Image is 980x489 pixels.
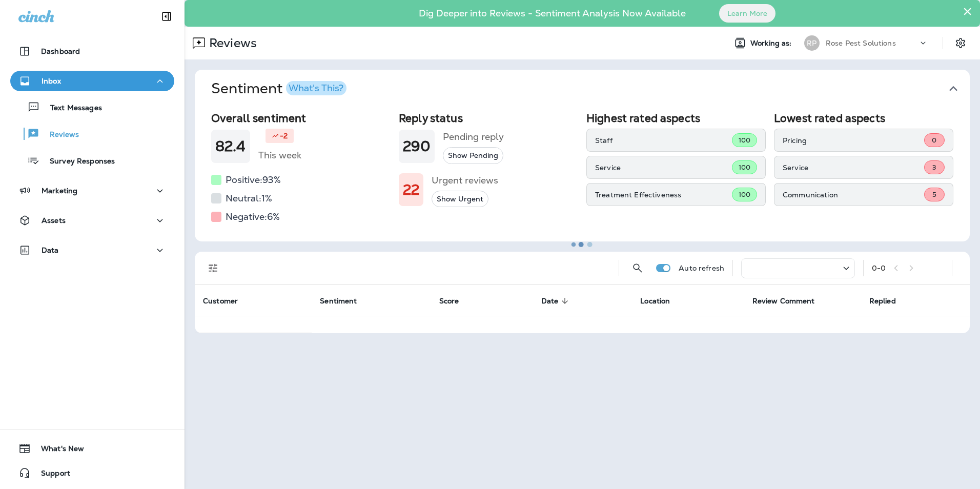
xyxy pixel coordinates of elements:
button: Text Messages [10,96,174,118]
p: Inbox [42,77,61,85]
button: Assets [10,210,174,231]
p: Survey Responses [39,157,115,167]
span: Support [31,469,70,481]
p: Marketing [42,187,77,195]
button: What's New [10,438,174,459]
p: Reviews [39,130,79,140]
p: Text Messages [40,104,102,113]
button: Reviews [10,123,174,145]
button: Support [10,463,174,483]
button: Inbox [10,71,174,91]
p: Dashboard [41,47,80,55]
p: Assets [42,216,66,225]
button: Survey Responses [10,150,174,171]
p: Data [42,246,59,254]
button: Marketing [10,180,174,201]
button: Collapse Sidebar [152,6,181,27]
button: Data [10,240,174,260]
button: Dashboard [10,41,174,62]
span: What's New [31,444,84,457]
